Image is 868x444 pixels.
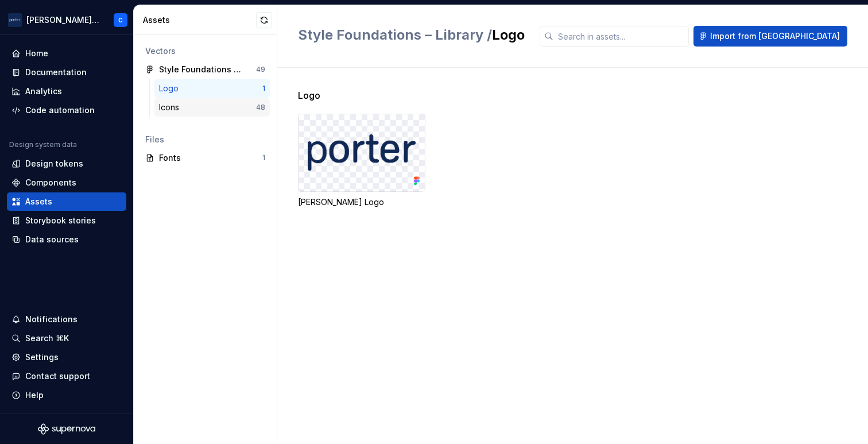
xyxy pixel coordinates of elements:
[25,105,95,116] div: Code automation
[262,84,265,93] div: 1
[693,26,847,47] button: Import from [GEOGRAPHIC_DATA]
[25,352,59,363] div: Settings
[25,234,79,245] div: Data sources
[25,177,76,188] div: Components
[7,192,126,211] a: Assets
[154,98,270,117] a: Icons48
[7,230,126,249] a: Data sources
[7,101,126,119] a: Code automation
[7,329,126,348] button: Search ⌘K
[7,82,126,101] a: Analytics
[7,44,126,63] a: Home
[159,83,183,94] div: Logo
[159,64,245,75] div: Style Foundations – Library
[553,26,689,47] input: Search in assets...
[25,215,96,226] div: Storybook stories
[298,26,526,44] h2: Logo
[298,88,320,102] span: Logo
[25,48,48,59] div: Home
[298,26,492,43] span: Style Foundations – Library /
[256,65,265,74] div: 49
[154,79,270,98] a: Logo1
[710,30,840,42] span: Import from [GEOGRAPHIC_DATA]
[7,367,126,385] button: Contact support
[145,134,265,145] div: Files
[25,333,69,344] div: Search ⌘K
[25,86,62,97] div: Analytics
[25,370,90,382] div: Contact support
[7,211,126,230] a: Storybook stories
[7,173,126,192] a: Components
[25,389,44,401] div: Help
[38,423,95,435] svg: Supernova Logo
[298,196,425,208] div: [PERSON_NAME] Logo
[118,16,123,25] div: C
[141,60,270,79] a: Style Foundations – Library49
[159,152,262,164] div: Fonts
[9,140,77,149] div: Design system data
[25,314,77,325] div: Notifications
[25,196,52,207] div: Assets
[7,386,126,404] button: Help
[2,7,131,32] button: [PERSON_NAME] AirlinesC
[26,14,100,26] div: [PERSON_NAME] Airlines
[7,310,126,329] button: Notifications
[8,13,22,27] img: f0306bc8-3074-41fb-b11c-7d2e8671d5eb.png
[25,67,87,78] div: Documentation
[145,45,265,57] div: Vectors
[262,153,265,163] div: 1
[7,348,126,366] a: Settings
[7,155,126,173] a: Design tokens
[7,63,126,82] a: Documentation
[25,158,83,169] div: Design tokens
[159,102,184,113] div: Icons
[256,103,265,112] div: 48
[141,149,270,167] a: Fonts1
[143,14,256,26] div: Assets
